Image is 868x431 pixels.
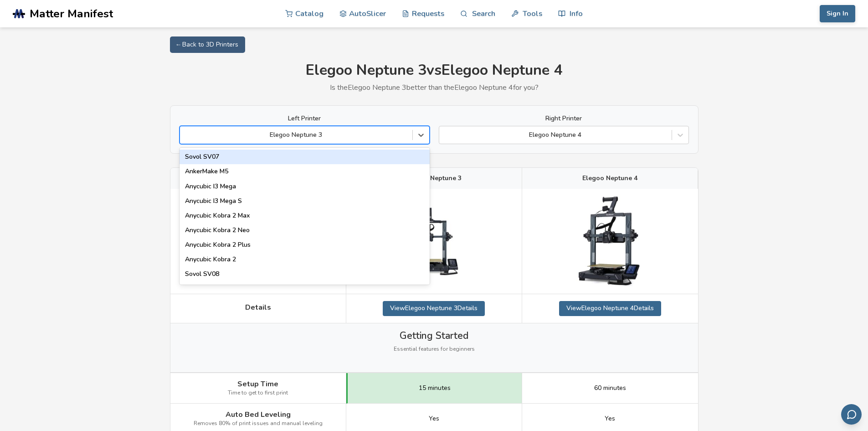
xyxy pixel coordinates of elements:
[841,404,862,425] button: Send feedback via email
[820,5,855,22] button: Sign In
[419,384,451,392] span: 15 minutes
[237,380,278,388] span: Setup Time
[180,238,430,252] div: Anycubic Kobra 2 Plus
[30,7,113,20] span: Matter Manifest
[180,194,430,208] div: Anycubic I3 Mega S
[565,196,656,287] img: Elegoo Neptune 4
[180,150,430,164] div: Sovol SV07
[406,175,462,182] span: Elegoo Neptune 3
[180,252,430,267] div: Anycubic Kobra 2
[559,301,661,316] a: ViewElegoo Neptune 4Details
[180,267,430,281] div: Sovol SV08
[429,415,439,422] span: Yes
[170,83,699,92] p: Is the Elegoo Neptune 3 better than the Elegoo Neptune 4 for you?
[180,164,430,179] div: AnkerMake M5
[185,131,186,139] input: Elegoo Neptune 3Sovol SV07AnkerMake M5Anycubic I3 MegaAnycubic I3 Mega SAnycubic Kobra 2 MaxAnycu...
[400,330,468,341] span: Getting Started
[245,303,271,312] span: Details
[180,223,430,238] div: Anycubic Kobra 2 Neo
[444,131,446,139] input: Elegoo Neptune 4
[180,208,430,223] div: Anycubic Kobra 2 Max
[582,175,637,182] span: Elegoo Neptune 4
[170,62,699,79] h1: Elegoo Neptune 3 vs Elegoo Neptune 4
[605,415,615,422] span: Yes
[170,36,245,53] a: ← Back to 3D Printers
[180,179,430,194] div: Anycubic I3 Mega
[228,390,288,396] span: Time to get to first print
[383,301,485,316] a: ViewElegoo Neptune 3Details
[180,115,430,122] label: Left Printer
[439,115,689,122] label: Right Printer
[394,346,475,353] span: Essential features for beginners
[594,384,626,392] span: 60 minutes
[226,410,291,419] span: Auto Bed Leveling
[388,207,479,275] img: Elegoo Neptune 3
[194,421,323,427] span: Removes 80% of print issues and manual leveling
[180,281,430,296] div: Creality Hi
